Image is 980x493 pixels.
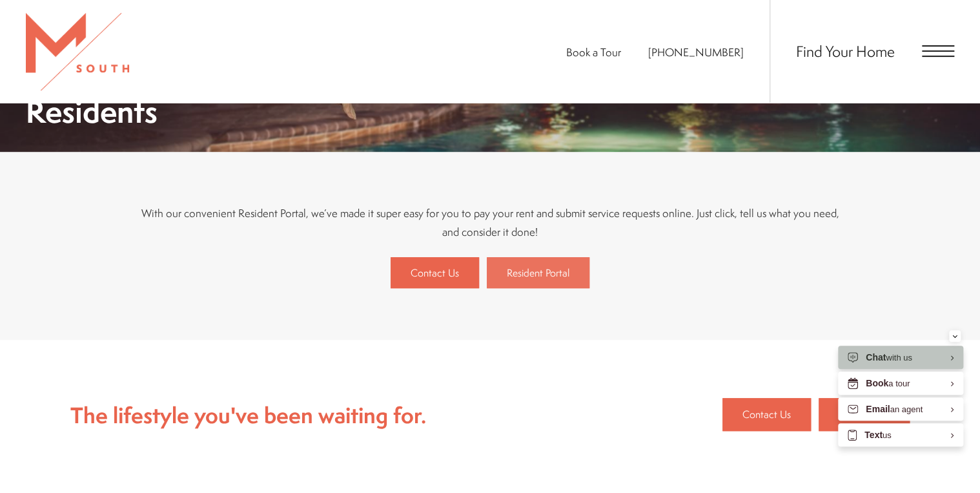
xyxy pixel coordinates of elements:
a: Call Us at 813-570-8014 [648,45,744,59]
h1: Residents [26,97,158,126]
a: Resident Portal [487,257,589,288]
a: Book a Tour [819,398,910,432]
a: Book a Tour [566,45,621,59]
span: Contact Us [411,266,459,280]
p: With our convenient Resident Portal, we’ve made it super easy for you to pay your rent and submit... [135,204,845,241]
span: Resident Portal [507,266,569,280]
span: Contact Us [742,406,791,423]
p: The lifestyle you've been waiting for. [70,398,426,433]
a: Contact Us [391,257,479,288]
a: Find Your Home [796,41,895,61]
button: Open Menu [922,45,954,57]
a: Contact Us [722,398,811,432]
img: MSouth [26,13,129,90]
span: [PHONE_NUMBER] [648,45,744,59]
